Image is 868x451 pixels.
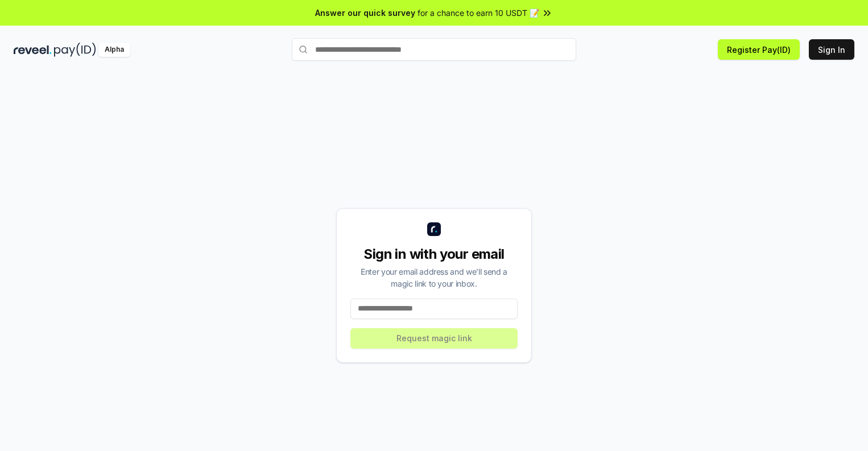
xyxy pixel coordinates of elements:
div: Sign in with your email [350,245,518,263]
img: logo_small [427,222,441,236]
span: Answer our quick survey [315,7,415,19]
div: Alpha [98,43,130,57]
button: Sign In [809,39,854,60]
span: for a chance to earn 10 USDT 📝 [418,7,539,19]
img: reveel_dark [14,43,52,57]
img: pay_id [54,43,96,57]
div: Enter your email address and we’ll send a magic link to your inbox. [350,266,518,289]
button: Register Pay(ID) [718,39,800,60]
